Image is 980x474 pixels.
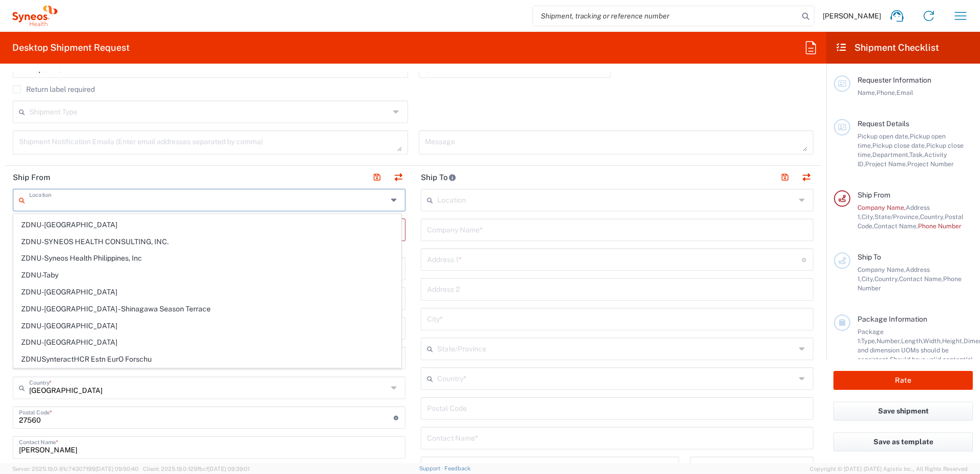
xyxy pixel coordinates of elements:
span: Should have valid content(s) [890,355,973,363]
span: Phone Number [918,222,962,230]
span: Contact Name, [899,275,943,283]
span: Email [896,89,913,96]
span: Type, [861,337,876,345]
span: Ship From [857,191,890,199]
span: Task, [909,151,924,159]
span: Package 1: [857,328,884,345]
span: [PERSON_NAME] [823,11,881,21]
span: Pickup close date, [872,142,926,149]
h2: Shipment Checklist [835,42,939,54]
span: Client: 2025.19.0-129fbcf [143,466,250,472]
span: Copyright © [DATE]-[DATE] Agistix Inc., All Rights Reserved [810,464,968,473]
span: Length, [901,337,923,345]
span: City, [862,275,874,283]
span: Country, [920,213,945,221]
span: [DATE] 09:50:40 [95,466,138,472]
span: Width, [923,337,942,345]
span: Project Number [907,160,954,168]
span: Request Details [857,120,909,128]
span: ZDNU-Syneos Health Philippines, Inc [14,250,401,266]
span: Company Name, [857,204,906,211]
a: Feedback [444,465,471,471]
span: Pickup open date, [857,132,910,140]
span: ZDNU-[GEOGRAPHIC_DATA] [14,318,401,334]
span: Name, [857,89,876,96]
span: State/Province, [874,213,920,221]
span: ZDNU-[GEOGRAPHIC_DATA] - Shinagawa Season Terrace [14,301,401,317]
span: Requester Information [857,76,931,84]
span: Department, [872,151,909,159]
span: Server: 2025.19.0-91c74307f99 [12,466,138,472]
button: Rate [833,371,973,390]
span: [DATE] 09:39:01 [208,466,250,472]
input: Shipment, tracking or reference number [533,6,799,26]
h2: Ship To [421,172,456,183]
span: Package Information [857,315,927,323]
span: ZDNU-Taby [14,267,401,283]
span: City, [862,213,874,221]
button: Save as template [833,432,973,451]
span: ZDNU-[GEOGRAPHIC_DATA] [14,284,401,300]
h2: Desktop Shipment Request [12,42,130,54]
span: Phone, [876,89,896,96]
span: Height, [942,337,964,345]
span: Number, [876,337,901,345]
span: ZDNU-SYNEOS HEALTH CONSULTING, INC. [14,234,401,250]
button: Save shipment [833,402,973,421]
span: Ship To [857,253,881,261]
span: Contact Name, [874,222,918,230]
label: Return label required [13,85,95,93]
span: Country, [874,275,899,283]
span: Company Name, [857,266,906,273]
span: Project Name, [865,160,907,168]
span: ZDNU-[GEOGRAPHIC_DATA] [14,217,401,233]
a: Support [419,465,445,471]
span: ZDNU-[GEOGRAPHIC_DATA] [14,334,401,350]
span: ZDNUSynteractHCR Estn EurO Forschu [14,351,401,367]
h2: Ship From [13,172,50,183]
